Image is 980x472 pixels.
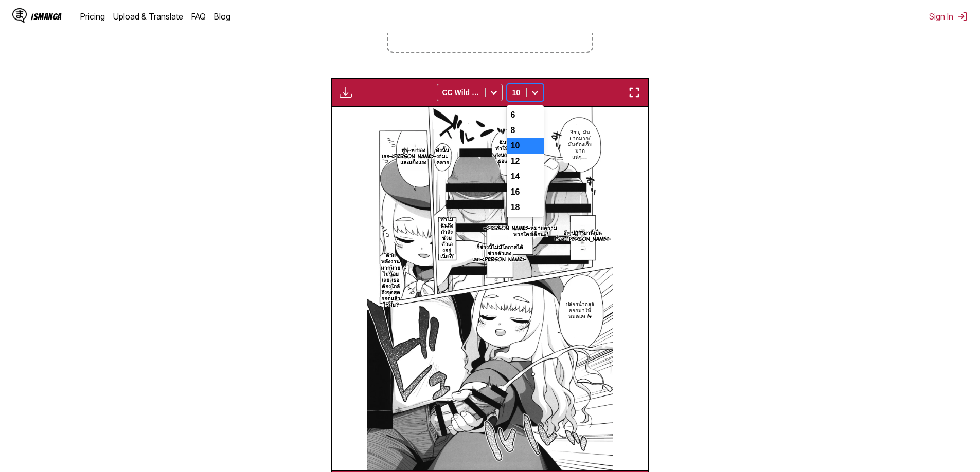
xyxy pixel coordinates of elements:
[191,11,206,22] a: FAQ
[563,299,597,322] p: ปล่อยน้ำอสุจิออกมาให้หมดเลย!♥
[492,138,518,166] p: ฉันจะทำให้มันสงบลงให้เธอเอง♥
[957,11,968,22] img: Sign out
[507,138,544,154] div: 10
[628,86,640,99] img: Enter fullscreen
[438,215,456,262] p: ทำไมฉันถึงกำลังช่วยตัวเองอยู่เนี่ย?!
[929,11,968,22] button: Sign In
[553,228,613,244] p: อ๊ะ-ปฏิกิริยานี้เป็นเรื่อง[PERSON_NAME]
[507,169,544,184] div: 14
[507,200,544,215] div: 18
[507,184,544,200] div: 16
[482,223,559,240] p: [PERSON_NAME]หมายความว่าฉันเป็นพวกใคร่เด็กนะ!
[507,107,544,123] div: 6
[470,242,529,265] p: ก็ช่วงนี้ไม่มีโอกาสได้ช่วยตัวเองเลย[PERSON_NAME]
[113,11,183,22] a: Upload & Translate
[214,11,230,22] a: Blog
[507,154,544,169] div: 12
[380,145,448,168] p: ฟูฟุ~♥ ของเธอ[PERSON_NAME]งามและแข็งแรง
[565,127,594,162] p: อิยา, มันยากมาก! มันต้องเจ็บมากแน่ๆ...
[12,8,80,25] a: IsManga LogoIsManga
[12,8,27,23] img: IsManga Logo
[367,107,613,470] img: Manga Panel
[31,12,62,22] div: IsManga
[80,11,105,22] a: Pricing
[378,251,403,310] p: ด้วยพลังงานมากมาย ไม่น้อยเลย เธอต้องใกล้ถึงจุดสุดยอดแล้วใช่มั้ย?
[340,86,352,99] img: Download translated images
[507,123,544,138] div: 8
